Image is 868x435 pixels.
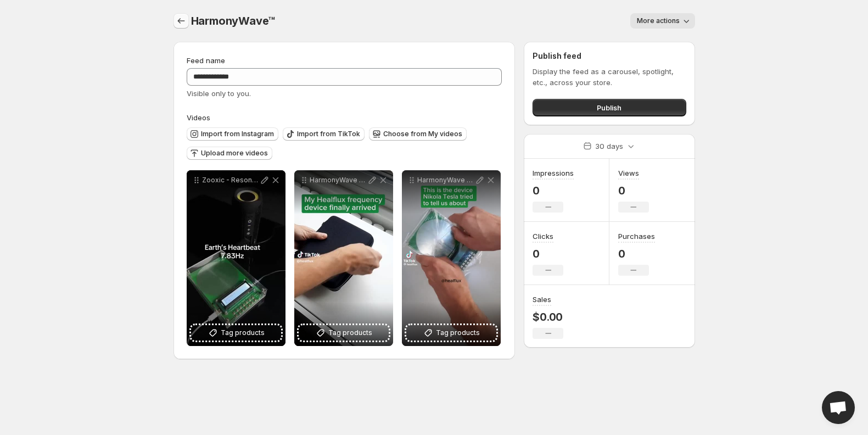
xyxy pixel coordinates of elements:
button: Import from Instagram [187,127,278,141]
p: Display the feed as a carousel, spotlight, etc., across your store. [533,66,686,88]
div: Zooxic - Resonance Generator zooxic 1Tag products [187,170,285,346]
a: Open chat [822,391,855,424]
span: Tag products [328,327,372,338]
span: Feed name [187,56,225,65]
div: HarmonyWave Adjustable Frequency Generator 783Hz Relaxation Aid InnovaultTag products [402,170,501,346]
span: Import from TikTok [297,130,360,138]
p: HarmonyWave Adjustable Frequency Generator 783Hz Relaxation Aid Innovault 1 [310,176,367,185]
span: Tag products [436,327,480,338]
p: 0 [533,184,574,197]
span: Publish [597,102,621,113]
span: Videos [187,113,210,122]
button: Import from TikTok [283,127,365,141]
button: Tag products [299,325,389,341]
p: 0 [533,247,563,260]
h2: Publish feed [533,51,686,62]
p: Zooxic - Resonance Generator zooxic 1 [202,176,259,185]
h3: Sales [533,294,551,305]
span: Tag products [221,327,265,338]
button: Upload more videos [187,147,272,160]
span: Visible only to you. [187,89,251,98]
h3: Purchases [618,231,655,242]
h3: Views [618,168,639,179]
span: Upload more videos [201,149,268,158]
button: Settings [173,13,189,29]
button: Tag products [191,325,281,341]
p: 30 days [595,141,623,152]
div: HarmonyWave Adjustable Frequency Generator 783Hz Relaxation Aid Innovault 1Tag products [294,170,393,346]
span: More actions [637,16,680,25]
button: More actions [630,13,695,29]
button: Publish [533,99,686,116]
p: HarmonyWave Adjustable Frequency Generator 783Hz Relaxation Aid Innovault [417,176,474,185]
span: HarmonyWave™ [191,14,276,27]
span: Import from Instagram [201,130,274,138]
h3: Clicks [533,231,553,242]
h3: Impressions [533,168,574,179]
p: $0.00 [533,310,563,324]
button: Tag products [406,325,496,341]
span: Choose from My videos [383,130,462,138]
p: 0 [618,184,649,197]
p: 0 [618,247,655,260]
button: Choose from My videos [369,127,467,141]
